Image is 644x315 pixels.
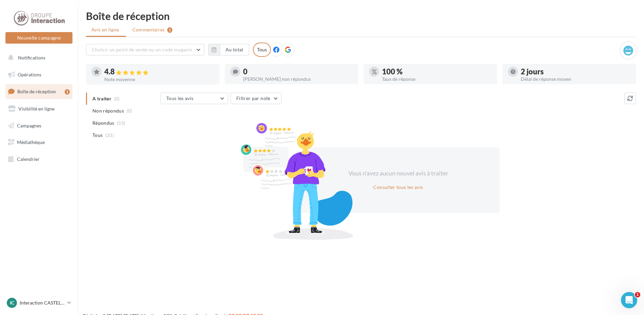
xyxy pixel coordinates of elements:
[10,299,14,306] span: IC
[117,120,125,126] span: (33)
[382,68,492,75] div: 100 %
[253,43,271,57] div: Tous
[521,77,630,81] div: Délai de réponse moyen
[5,296,72,309] a: IC Interaction CASTELNAU
[370,183,426,191] button: Consulter tous les avis
[4,68,74,82] a: Opérations
[86,11,636,21] div: Boîte de réception
[4,51,71,65] button: Notifications
[635,292,640,297] span: 1
[208,44,249,55] button: Au total
[92,132,103,139] span: Tous
[5,32,72,44] button: Nouvelle campagne
[382,77,492,81] div: Taux de réponse
[17,156,40,162] span: Calendrier
[127,108,132,114] span: (0)
[104,68,214,76] div: 4.8
[521,68,630,75] div: 2 jours
[167,27,172,33] div: 1
[92,47,192,52] span: Choisir un point de vente ou un code magasin
[4,119,74,133] a: Campagnes
[4,135,74,149] a: Médiathèque
[160,93,228,104] button: Tous les avis
[17,122,41,128] span: Campagnes
[231,93,282,104] button: Filtrer par note
[92,120,114,126] span: Répondus
[18,72,41,77] span: Opérations
[243,68,353,75] div: 0
[621,292,637,308] iframe: Intercom live chat
[18,55,45,60] span: Notifications
[105,132,114,138] span: (33)
[92,107,124,114] span: Non répondus
[65,89,70,95] div: 1
[104,77,214,82] div: Note moyenne
[132,26,165,33] span: Commentaires
[4,102,74,116] a: Visibilité en ligne
[4,84,74,99] a: Boîte de réception1
[18,106,55,112] span: Visibilité en ligne
[86,44,205,55] button: Choisir un point de vente ou un code magasin
[20,299,65,306] p: Interaction CASTELNAU
[243,77,353,81] div: [PERSON_NAME] non répondus
[17,139,45,145] span: Médiathèque
[166,95,194,101] span: Tous les avis
[220,44,249,55] button: Au total
[340,169,456,178] div: Vous n'avez aucun nouvel avis à traiter
[17,89,56,94] span: Boîte de réception
[4,152,74,166] a: Calendrier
